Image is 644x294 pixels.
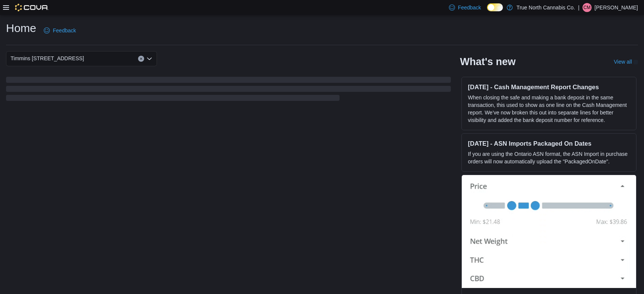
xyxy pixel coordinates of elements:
[578,3,579,12] p: |
[583,3,592,12] div: Chad Maltais
[138,56,144,62] button: Clear input
[146,56,152,62] button: Open list of options
[41,23,79,38] a: Feedback
[468,140,630,147] h3: [DATE] - ASN Imports Packaged On Dates
[595,3,638,12] p: [PERSON_NAME]
[584,3,591,12] span: CM
[468,94,630,124] p: When closing the safe and making a bank deposit in the same transaction, this used to show as one...
[460,56,515,68] h2: What's new
[468,150,630,165] p: If you are using the Ontario ASN format, the ASN Import in purchase orders will now automatically...
[11,54,84,63] span: Timmins [STREET_ADDRESS]
[6,21,36,36] h1: Home
[6,78,451,102] span: Loading
[53,27,76,34] span: Feedback
[516,3,575,12] p: True North Cannabis Co.
[458,4,481,11] span: Feedback
[614,59,638,65] a: View allExternal link
[633,60,638,64] svg: External link
[487,3,503,11] input: Dark Mode
[487,11,487,12] span: Dark Mode
[15,4,49,11] img: Cova
[468,83,630,91] h3: [DATE] - Cash Management Report Changes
